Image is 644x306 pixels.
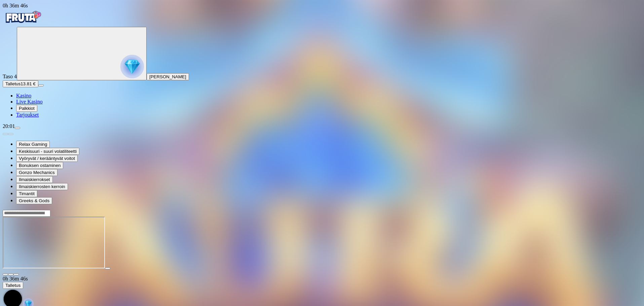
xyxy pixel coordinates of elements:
[16,176,53,183] button: Ilmaiskierrokset
[120,55,144,78] img: reward progress
[3,3,28,8] span: user session time
[19,170,55,175] span: Gonzo Mechanics
[15,127,20,129] button: menu
[16,105,37,112] button: reward iconPalkkiot
[3,210,50,217] input: Search
[16,99,43,104] a: poker-chip iconLive Kasino
[149,74,186,79] span: [PERSON_NAME]
[3,9,43,26] img: Fruta
[3,217,105,268] iframe: Aura God
[19,106,35,111] span: Palkkiot
[16,99,43,104] span: Live Kasino
[16,155,78,162] button: Vyöryvät / kerääntyvät voitot
[17,27,147,80] button: reward progress
[16,93,31,98] span: Kasino
[16,141,50,148] button: Relax Gaming
[16,112,39,118] a: gift-inverted iconTarjoukset
[19,177,50,182] span: Ilmaiskierrokset
[16,162,63,169] button: Bonuksen ostaminen
[16,169,58,176] button: Gonzo Mechanics
[19,149,77,154] span: Keskisuuri - suuri volatiliteetti
[3,123,15,129] span: 20:01
[16,93,31,98] a: diamond iconKasino
[21,81,35,86] span: 13.81 €
[8,273,13,275] button: chevron-down icon
[13,273,19,275] button: fullscreen icon
[16,197,52,204] button: Greeks & Gods
[19,198,49,203] span: Greeks & Gods
[16,112,39,118] span: Tarjoukset
[19,184,65,189] span: Ilmaiskierrosten kerroin
[3,9,641,118] nav: Primary
[5,81,21,86] span: Talletus
[16,190,37,197] button: Timantit
[3,74,17,79] span: Taso 4
[3,80,38,87] button: Talletusplus icon13.81 €
[19,142,47,147] span: Relax Gaming
[3,276,28,281] span: user session time
[8,133,13,135] button: next slide
[3,282,23,289] button: Talletus
[19,156,75,161] span: Vyöryvät / kerääntyvät voitot
[3,21,43,27] a: Fruta
[105,267,110,269] button: play icon
[19,163,61,168] span: Bonuksen ostaminen
[38,84,44,86] button: menu
[3,133,8,135] button: prev slide
[147,73,189,80] button: [PERSON_NAME]
[3,273,8,275] button: close icon
[19,191,35,196] span: Timantit
[16,148,79,155] button: Keskisuuri - suuri volatiliteetti
[16,183,68,190] button: Ilmaiskierrosten kerroin
[5,283,21,288] span: Talletus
